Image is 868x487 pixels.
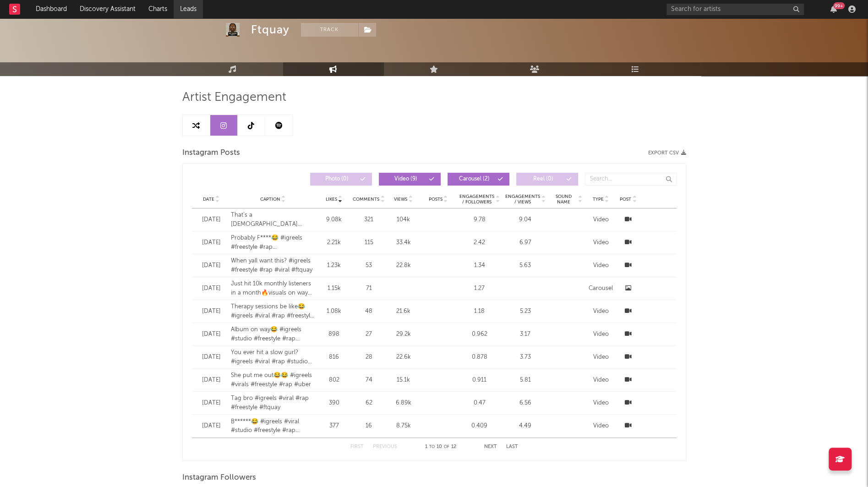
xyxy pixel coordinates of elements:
[231,257,316,274] div: When yall want this? #igreels #freestyle #rap #viral #ftquay
[587,330,614,339] div: Video
[231,417,316,435] div: B******😂 #igreels #viral #studio #freestyle #rap #ftquay
[459,194,494,205] span: Engagements / Followers
[231,325,316,343] div: Album on way😂 #igreels #studio #freestyle #rap #explore
[320,284,348,293] div: 1.15k
[453,176,496,182] span: Carousel ( 2 )
[320,421,348,431] div: 377
[444,445,449,449] span: of
[516,173,578,186] button: Reel(0)
[353,197,379,202] span: Comments
[350,444,364,449] button: First
[504,399,546,408] div: 6.56
[504,353,546,362] div: 3.73
[587,307,614,316] div: Video
[320,399,348,408] div: 390
[587,399,614,408] div: Video
[320,261,348,270] div: 1.23k
[522,176,564,182] span: Reel ( 0 )
[389,353,418,362] div: 22.6k
[429,445,435,449] span: to
[379,173,441,186] button: Video(9)
[353,399,385,408] div: 62
[459,261,500,270] div: 1.34
[316,176,358,182] span: Photo ( 0 )
[389,238,418,247] div: 33.4k
[389,307,418,316] div: 21.6k
[389,330,418,339] div: 29.2k
[415,442,466,453] div: 1 10 12
[459,353,500,362] div: 0.878
[504,215,546,224] div: 9.04
[504,330,546,339] div: 3.17
[587,284,614,293] div: Carousel
[648,150,686,156] button: Export CSV
[428,197,442,202] span: Posts
[197,399,226,408] div: [DATE]
[587,261,614,270] div: Video
[231,234,316,252] div: Probably F****😂 #igreels #freestyle #rap #unsignedartist #ftquay
[585,173,677,186] input: Search...
[353,421,385,431] div: 16
[231,348,316,366] div: You ever hit a slow gurl? #igreels #viral #rap #studio #freestyle #ftquay
[459,215,500,224] div: 9.78
[592,197,603,202] span: Type
[550,194,577,205] span: Sound Name
[320,238,348,247] div: 2.21k
[353,330,385,339] div: 27
[182,148,240,159] span: Instagram Posts
[504,307,546,316] div: 5.23
[197,307,226,316] div: [DATE]
[320,330,348,339] div: 898
[320,215,348,224] div: 9.08k
[320,376,348,385] div: 802
[197,284,226,293] div: [DATE]
[833,2,845,9] div: 99 +
[197,353,226,362] div: [DATE]
[197,421,226,431] div: [DATE]
[320,307,348,316] div: 1.08k
[459,238,500,247] div: 2.42
[231,211,316,229] div: That’s a [DEMOGRAPHIC_DATA] #igreels #viral #rap #freestyle #ftquay
[459,421,500,431] div: 0.409
[587,215,614,224] div: Video
[197,261,226,270] div: [DATE]
[389,421,418,431] div: 8.75k
[310,173,372,186] button: Photo(0)
[830,5,837,13] button: 99+
[301,23,358,37] button: Track
[320,353,348,362] div: 816
[459,399,500,408] div: 0.47
[620,197,631,202] span: Post
[504,261,546,270] div: 5.63
[197,238,226,247] div: [DATE]
[587,353,614,362] div: Video
[504,421,546,431] div: 4.49
[504,194,540,205] span: Engagements / Views
[506,444,518,449] button: Last
[389,376,418,385] div: 15.1k
[353,376,385,385] div: 74
[326,197,337,202] span: Likes
[260,197,280,202] span: Caption
[197,215,226,224] div: [DATE]
[182,472,256,483] span: Instagram Followers
[389,261,418,270] div: 22.8k
[459,307,500,316] div: 1.18
[231,279,316,297] div: Just hit 10k monthly listeners in a month🔥visuals on way #igreels #viral #freestyle #explore #ftquay
[197,330,226,339] div: [DATE]
[197,376,226,385] div: [DATE]
[353,261,385,270] div: 53
[385,176,427,182] span: Video ( 9 )
[353,353,385,362] div: 28
[587,376,614,385] div: Video
[353,307,385,316] div: 48
[182,92,286,103] span: Artist Engagement
[666,4,804,15] input: Search for artists
[587,421,614,431] div: Video
[448,173,509,186] button: Carousel(2)
[587,238,614,247] div: Video
[389,399,418,408] div: 6.89k
[231,302,316,320] div: Therapy sessions be like😂 #igreels #viral #rap #freestyle #explore #explorepage✨ #ftquay
[459,376,500,385] div: 0.911
[203,197,214,202] span: Date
